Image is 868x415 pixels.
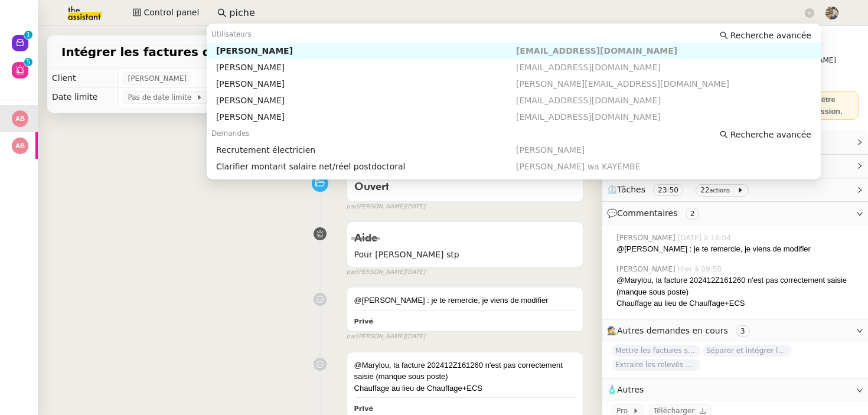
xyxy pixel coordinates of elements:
[26,58,31,68] p: 5
[216,45,516,56] div: [PERSON_NAME]
[607,385,644,394] span: 🧴
[616,243,859,255] div: @[PERSON_NAME] : je te remercie, je viens de modifier
[354,182,389,192] span: Ouvert
[354,383,576,394] div: Chauffage au lieu de Chauffage+ECS
[347,332,357,342] span: par
[216,62,516,73] div: [PERSON_NAME]
[617,185,645,194] span: Tâches
[686,208,700,220] nz-tag: 2
[216,145,516,155] div: Recrutement électricien
[347,267,426,277] small: [PERSON_NAME]
[216,95,516,106] div: [PERSON_NAME]
[602,202,868,225] div: 💬Commentaires 2
[143,6,199,19] span: Control panel
[607,208,704,218] span: 💬
[47,69,118,88] td: Client
[516,79,729,89] span: [PERSON_NAME][EMAIL_ADDRESS][DOMAIN_NAME]
[26,31,31,41] p: 1
[216,79,516,89] div: [PERSON_NAME]
[710,187,730,194] small: actions
[405,202,425,212] span: [DATE]
[730,129,811,140] span: Recherche avancée
[616,298,859,309] div: Chauffage au lieu de Chauffage+ECS
[516,63,661,72] span: [EMAIL_ADDRESS][DOMAIN_NAME]
[654,407,695,415] span: Télécharger
[12,138,28,154] img: svg
[616,264,678,275] span: [PERSON_NAME]
[216,161,516,172] div: Clarifier montant salaire net/réel postdoctoral
[354,360,576,383] div: @Marylou, la facture 202412Z161260 n'est pas correctement saisie (manque sous poste)
[617,326,728,335] span: Autres demandes en cours
[61,46,306,58] span: Intégrer les factures dans ENERGYTRACK
[128,73,187,84] span: [PERSON_NAME]
[347,202,357,212] span: par
[678,233,733,243] span: [DATE] à 16:04
[612,359,700,371] span: Extraire les relevés de consommation
[653,184,683,196] nz-tag: 23:50
[211,30,252,38] span: Utilisateurs
[617,385,644,394] span: Autres
[736,325,750,337] nz-tag: 3
[126,5,206,21] button: Control panel
[516,112,661,122] span: [EMAIL_ADDRESS][DOMAIN_NAME]
[211,129,250,138] span: Demandes
[216,112,516,122] div: [PERSON_NAME]
[354,295,576,306] div: @[PERSON_NAME] : je te remercie, je viens de modifier
[602,378,868,401] div: 🧴Autres
[12,110,28,127] img: svg
[825,6,838,19] img: 388bd129-7e3b-4cb1-84b4-92a3d763e9b7
[602,178,868,201] div: ⏲️Tâches 23:50 22actions
[354,405,373,413] b: Privé
[47,88,118,107] td: Date limite
[354,233,377,244] span: Aide
[607,326,755,335] span: 🕵️
[354,248,576,262] span: Pour [PERSON_NAME] stp
[24,58,32,66] nz-badge-sup: 5
[516,46,677,55] span: [EMAIL_ADDRESS][DOMAIN_NAME]
[617,208,677,218] span: Commentaires
[405,332,425,342] span: [DATE]
[405,267,425,277] span: [DATE]
[24,31,32,39] nz-badge-sup: 1
[229,5,802,21] input: Rechercher
[616,233,678,243] span: [PERSON_NAME]
[612,345,700,357] span: Mettre les factures sur ENERGYTRACK
[730,30,811,41] span: Recherche avancée
[516,96,661,105] span: [EMAIL_ADDRESS][DOMAIN_NAME]
[700,186,709,194] span: 22
[703,345,791,357] span: Séparer et intégrer les avoirs à ENERGYTRACK
[616,275,859,298] div: @Marylou, la facture 202412Z161260 n'est pas correctement saisie (manque sous poste)
[607,185,753,194] span: ⏲️
[347,202,426,212] small: [PERSON_NAME]
[354,318,373,325] b: Privé
[516,162,641,171] span: [PERSON_NAME] wa KAYEMBE
[516,145,585,155] span: [PERSON_NAME]
[347,267,357,277] span: par
[128,92,196,103] span: Pas de date limite
[678,264,724,275] span: Hier à 09:58
[602,319,868,342] div: 🕵️Autres demandes en cours 3
[347,332,426,342] small: [PERSON_NAME]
